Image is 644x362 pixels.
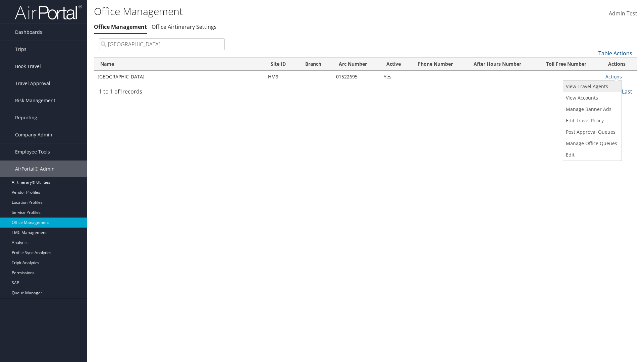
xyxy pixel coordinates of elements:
span: Employee Tools [15,143,50,160]
a: Last [622,88,632,95]
th: Branch: activate to sort column ascending [299,58,332,71]
span: Dashboards [15,24,42,41]
span: Company Admin [15,126,52,143]
span: AirPortal® Admin [15,161,55,177]
h1: Office Management [94,4,456,18]
a: View Accounts [563,92,620,104]
a: Office Airtinerary Settings [152,23,217,31]
div: 1 to 1 of records [99,87,225,99]
a: Table Actions [598,50,632,57]
td: [GEOGRAPHIC_DATA] [94,71,265,83]
th: Arc Number: activate to sort column ascending [333,58,380,71]
th: Actions [602,58,637,71]
span: Book Travel [15,58,41,75]
span: 1 [119,88,122,95]
td: Yes [380,71,412,83]
span: Travel Approval [15,75,50,92]
span: Reporting [15,109,37,126]
a: Actions [605,73,622,80]
a: Manage Office Queues [563,138,620,149]
th: Name: activate to sort column ascending [94,58,265,71]
a: Admin Test [609,3,637,24]
span: Admin Test [609,10,637,17]
td: 01522695 [333,71,380,83]
th: After Hours Number: activate to sort column ascending [468,58,540,71]
a: Post Approval Queues [563,126,620,138]
th: Phone Number: activate to sort column ascending [412,58,468,71]
a: Office Management [94,23,147,31]
a: Manage Banner Ads [563,104,620,115]
input: Search [99,38,225,50]
a: View Travel Agents [563,81,620,92]
th: Toll Free Number: activate to sort column ascending [540,58,602,71]
td: HM9 [265,71,299,83]
th: Active: activate to sort column ascending [380,58,412,71]
a: Edit [563,149,620,161]
img: airportal-logo.png [15,4,82,20]
th: Site ID: activate to sort column ascending [265,58,299,71]
a: Edit Travel Policy [563,115,620,126]
span: Trips [15,41,26,58]
span: Risk Management [15,92,55,109]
